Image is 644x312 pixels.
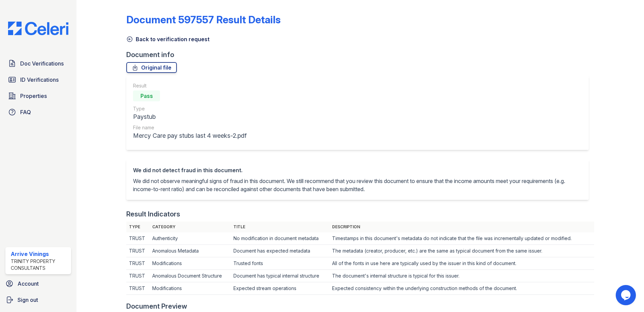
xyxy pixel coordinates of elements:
[133,112,247,122] div: Paystub
[133,105,247,112] div: Type
[133,124,247,131] div: File name
[18,280,39,288] span: Account
[11,258,68,271] div: Trinity Property Consultants
[126,245,150,257] td: TRUST
[126,14,281,26] a: Document 597557 Result Details
[231,245,329,257] td: Document has expected metadata
[329,222,594,232] th: Description
[11,250,68,258] div: Arrive Vinings
[20,76,59,84] span: ID Verifications
[150,245,231,257] td: Anomalous Metadata
[126,222,150,232] th: Type
[126,62,177,73] a: Original file
[231,232,329,245] td: No modification in document metadata
[126,270,150,282] td: TRUST
[133,90,160,101] div: Pass
[329,282,594,295] td: Expected consistency within the underlying construction methods of the document.
[126,302,187,311] div: Document Preview
[20,108,31,116] span: FAQ
[329,257,594,270] td: All of the fonts in use here are typically used by the issuer in this kind of document.
[231,222,329,232] th: Title
[150,257,231,270] td: Modifications
[18,296,38,304] span: Sign out
[5,57,71,70] a: Doc Verifications
[133,131,247,140] div: Mercy Care pay stubs last 4 weeks-2.pdf
[150,270,231,282] td: Anomalous Document Structure
[616,285,637,305] iframe: chat widget
[126,282,150,295] td: TRUST
[126,50,594,59] div: Document info
[3,277,74,290] a: Account
[126,35,210,43] a: Back to verification request
[150,232,231,245] td: Authenticity
[231,282,329,295] td: Expected stream operations
[3,22,74,35] img: CE_Logo_Blue-a8612792a0a2168367f1c8372b55b34899dd931a85d93a1a3d3e32e68fde9ad4.png
[3,293,74,307] a: Sign out
[20,92,47,100] span: Properties
[5,89,71,103] a: Properties
[126,257,150,270] td: TRUST
[150,222,231,232] th: Category
[231,257,329,270] td: Trusted fonts
[126,232,150,245] td: TRUST
[20,59,64,68] span: Doc Verifications
[133,166,582,174] div: We did not detect fraud in this document.
[5,73,71,86] a: ID Verifications
[329,270,594,282] td: The document's internal structure is typical for this issuer.
[329,232,594,245] td: Timestamps in this document's metadata do not indicate that the file was incrementally updated or...
[329,245,594,257] td: The metadata (creator, producer, etc.) are the same as typical document from the same issuer.
[150,282,231,295] td: Modifications
[126,209,180,219] div: Result Indicators
[133,82,247,89] div: Result
[5,105,71,119] a: FAQ
[231,270,329,282] td: Document has typical internal structure
[133,177,582,193] p: We did not observe meaningful signs of fraud in this document. We still recommend that you review...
